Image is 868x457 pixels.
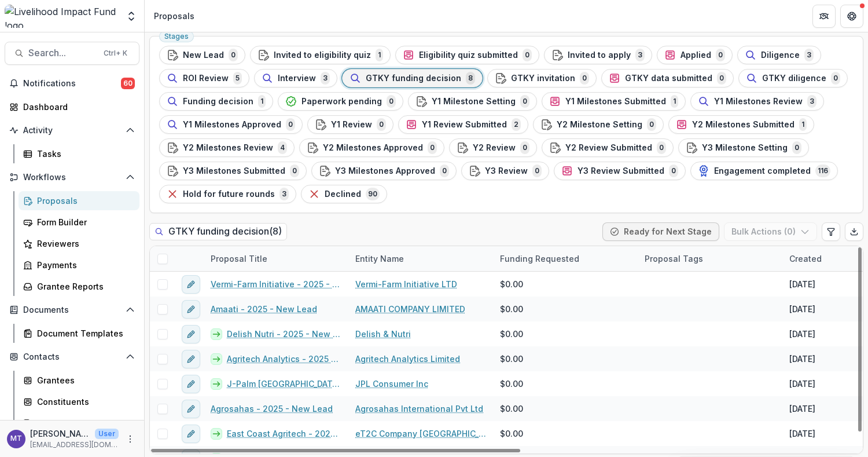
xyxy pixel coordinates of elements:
button: Open Workflows [5,168,139,187]
div: Entity Name [348,253,411,265]
span: Invited to eligibility quiz [274,50,371,60]
span: 3 [321,72,330,85]
div: [DATE] [789,353,815,365]
p: [EMAIL_ADDRESS][DOMAIN_NAME] [30,440,119,450]
button: GTKY diligence0 [738,69,848,87]
div: Tasks [37,148,130,160]
div: Constituents [37,396,130,408]
span: Y1 Milestone Setting [432,97,516,107]
span: Engagement completed [714,166,811,176]
button: Y3 Milestones Submitted0 [159,162,307,180]
button: Open Activity [5,121,139,140]
div: Form Builder [37,216,130,228]
span: 5 [233,72,242,85]
a: Vermi-Farm Initiative - 2025 - New Lead [211,278,341,290]
div: Proposals [154,10,194,22]
a: JPL Consumer Inc [355,378,428,390]
span: 0 [580,72,589,85]
button: Y3 Milestone Setting0 [678,138,809,157]
button: GTKY data submitted0 [601,69,734,87]
button: Y3 Review Submitted0 [554,162,686,180]
span: 0 [520,141,529,154]
p: [PERSON_NAME] [30,427,90,440]
button: Y2 Review Submitted0 [542,138,674,157]
span: 3 [635,49,645,61]
button: New Lead0 [159,46,245,64]
a: Reviewers [19,234,139,253]
span: $0.00 [500,328,523,340]
div: Funding Requested [493,246,638,271]
button: Eligibility quiz submitted0 [395,46,539,64]
div: Entity Name [348,246,493,271]
span: 1 [799,118,807,131]
button: GTKY invitation0 [487,69,597,87]
span: 90 [366,188,380,200]
span: 0 [717,72,726,85]
span: Y2 Milestone Setting [557,120,642,130]
div: [DATE] [789,378,815,390]
button: edit [182,375,200,393]
span: Funding decision [183,97,253,107]
span: $0.00 [500,353,523,365]
div: [DATE] [789,303,815,315]
span: Y1 Review Submitted [422,120,507,130]
button: Open Contacts [5,348,139,366]
button: edit [182,275,200,294]
a: East Coast Agritech - 2025 - New Lead [227,427,341,440]
a: Proposals [19,191,139,210]
span: Declined [325,189,361,199]
div: Muthoni Thuo [10,435,22,443]
span: $0.00 [500,303,523,315]
div: Proposals [37,195,130,207]
span: Y1 Milestones Approved [183,120,281,130]
span: $0.00 [500,403,523,415]
img: Livelihood Impact Fund logo [5,5,119,28]
div: [DATE] [789,278,815,290]
span: 0 [377,118,386,131]
a: Agritech Analytics Limited [355,353,460,365]
button: Open entity switcher [123,5,139,28]
div: Grantees [37,374,130,386]
nav: breadcrumb [149,8,199,24]
span: 0 [647,118,656,131]
button: Get Help [840,5,863,28]
div: Dashboard [23,101,130,113]
a: Grantee Reports [19,277,139,296]
span: 4 [278,141,287,154]
span: 0 [716,49,725,61]
span: 0 [831,72,840,85]
button: Y1 Review0 [307,115,393,134]
a: Agrosahas - 2025 - New Lead [211,403,333,415]
span: 8 [466,72,475,85]
button: Ready for Next Stage [602,222,719,241]
span: 0 [657,141,666,154]
div: Proposal Tags [638,246,782,271]
button: Edit table settings [822,222,840,241]
button: edit [182,400,200,418]
span: Search... [28,47,97,59]
div: [DATE] [789,403,815,415]
span: Activity [23,126,121,136]
span: 0 [669,164,678,177]
a: Constituents [19,392,139,411]
a: Dashboard [5,97,139,116]
button: GTKY funding decision8 [342,69,483,87]
span: 0 [290,164,299,177]
a: AMAATI COMPANY LIMITED [355,303,465,315]
span: 0 [520,95,529,108]
a: Agritech Analytics - 2025 - New Lead [227,353,341,365]
span: Stages [164,32,189,41]
span: 0 [286,118,295,131]
span: Y3 Milestones Submitted [183,166,285,176]
span: Invited to apply [568,50,631,60]
button: Y1 Review Submitted2 [398,115,528,134]
span: Y3 Review Submitted [578,166,664,176]
a: Delish & Nutri [355,328,411,340]
span: 3 [279,188,289,200]
span: 3 [807,95,816,108]
span: Diligence [761,50,800,60]
button: Search... [5,42,139,65]
a: Payments [19,255,139,275]
div: Document Templates [37,327,130,339]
